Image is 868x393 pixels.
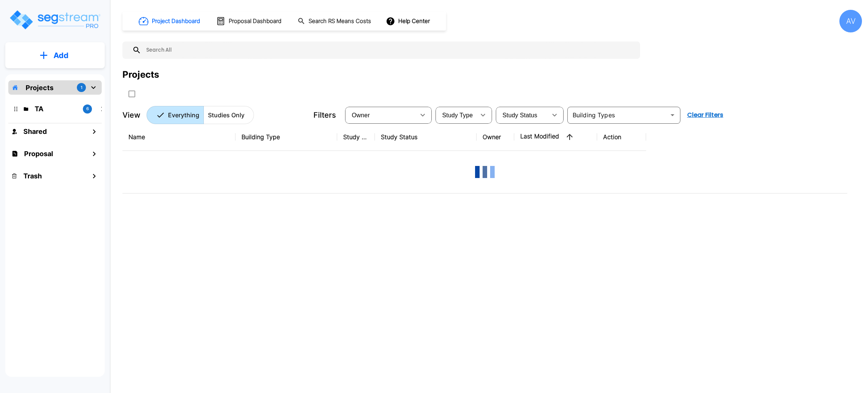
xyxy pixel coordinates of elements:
[136,13,204,29] button: Project Dashboard
[86,106,89,112] p: 6
[229,17,281,26] h1: Proposal Dashboard
[295,14,375,29] button: Search RS Means Costs
[168,111,199,120] p: Everything
[313,109,336,121] p: Filters
[26,83,53,93] p: Projects
[24,149,53,159] h1: Proposal
[203,106,254,124] button: Studies Only
[337,123,375,151] th: Study Type
[147,106,254,124] div: Platform
[684,107,726,123] button: Clear Filters
[503,112,538,118] span: Study Status
[347,104,415,126] div: Select
[81,84,83,91] p: 1
[122,68,159,81] div: Projects
[597,123,646,151] th: Action
[147,106,204,124] button: Everything
[384,14,433,28] button: Help Center
[122,109,141,121] p: View
[53,50,69,61] p: Add
[470,157,500,187] img: Loading
[375,123,477,151] th: Study Status
[124,86,139,101] button: SelectAll
[23,171,42,181] h1: Trash
[9,9,101,31] img: Logo
[5,45,105,66] button: Add
[839,10,862,32] div: AV
[442,112,473,118] span: Study Type
[152,17,200,26] h1: Project Dashboard
[213,13,286,29] button: Proposal Dashboard
[122,123,235,151] th: Name
[437,104,475,126] div: Select
[208,111,245,120] p: Studies Only
[235,123,337,151] th: Building Type
[514,123,597,151] th: Last Modified
[141,41,636,59] input: Search All
[477,123,514,151] th: Owner
[23,126,47,137] h1: Shared
[309,17,371,26] h1: Search RS Means Costs
[497,104,547,126] div: Select
[570,110,666,120] input: Building Types
[667,110,678,120] button: Open
[352,112,370,118] span: Owner
[35,104,77,114] p: TA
